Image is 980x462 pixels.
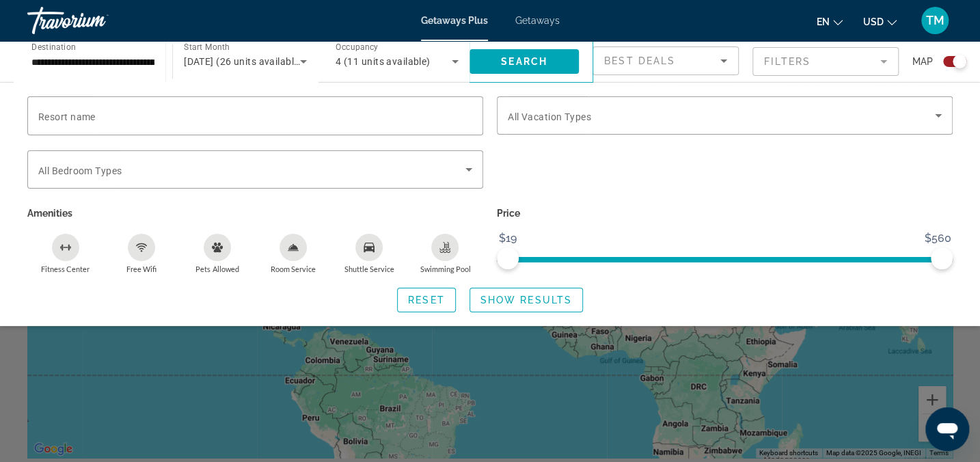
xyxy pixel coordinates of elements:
[126,264,156,273] span: Free Wifi
[331,233,407,274] button: Shuttle Service
[336,42,379,52] span: Occupancy
[515,15,560,26] a: Getaways
[863,16,884,27] span: USD
[497,257,953,260] ngx-slider: ngx-slider
[912,52,933,71] span: Map
[41,264,90,273] span: Fitness Center
[184,56,303,67] span: [DATE] (26 units available)
[480,295,572,305] span: Show Results
[923,228,953,249] span: $560
[469,288,583,312] button: Show Results
[931,247,953,269] span: ngx-slider-max
[271,264,316,273] span: Room Service
[420,264,470,273] span: Swimming Pool
[497,228,519,249] span: $19
[408,295,445,305] span: Reset
[256,233,331,274] button: Room Service
[397,288,456,312] button: Reset
[917,6,953,35] button: User Menu
[184,42,230,52] span: Start Month
[27,204,483,223] p: Amenities
[817,16,830,27] span: en
[863,12,897,31] button: Change currency
[421,15,488,26] a: Getaways Plus
[407,233,483,274] button: Swimming Pool
[344,264,394,273] span: Shuttle Service
[27,3,164,38] a: Travorium
[604,53,727,69] mat-select: Sort by
[27,233,103,274] button: Fitness Center
[817,12,843,31] button: Change language
[926,14,944,27] span: TM
[752,46,899,77] button: Filter
[336,56,431,67] span: 4 (11 units available)
[508,111,591,122] span: All Vacation Types
[497,247,519,269] span: ngx-slider
[925,407,969,451] iframe: Button to launch messaging window
[195,264,239,273] span: Pets Allowed
[604,55,675,66] span: Best Deals
[38,111,96,122] span: Resort name
[38,165,122,176] span: All Bedroom Types
[31,42,76,51] span: Destination
[179,233,255,274] button: Pets Allowed
[501,56,547,67] span: Search
[103,233,179,274] button: Free Wifi
[497,204,953,223] p: Price
[469,49,579,74] button: Search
